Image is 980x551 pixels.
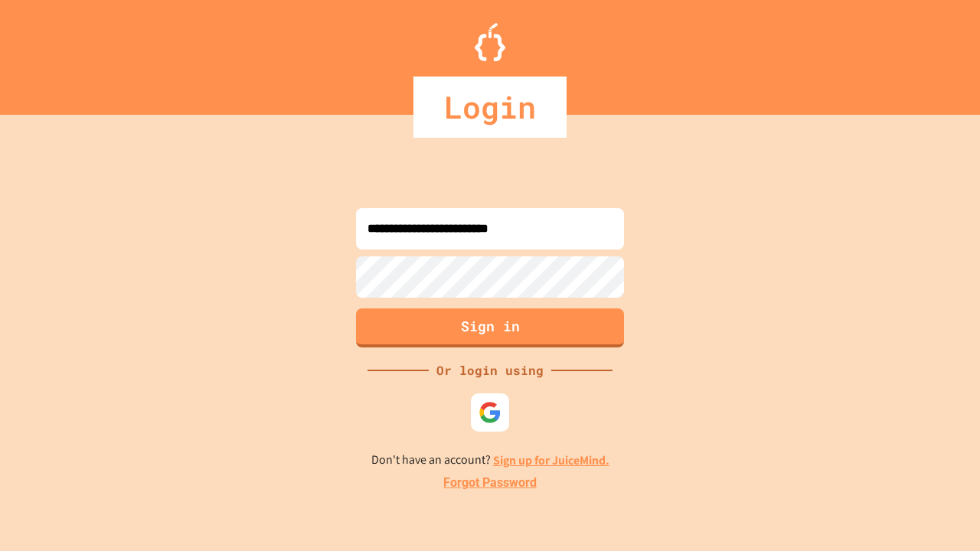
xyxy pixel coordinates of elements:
img: Logo.svg [475,23,505,61]
iframe: chat widget [916,490,965,536]
img: google-icon.svg [479,401,501,424]
iframe: chat widget [853,423,965,488]
a: Sign up for JuiceMind. [493,452,609,468]
div: Login [413,77,567,138]
p: Don't have an account? [371,451,609,470]
button: Sign in [356,308,624,347]
div: Or login using [429,361,551,380]
a: Forgot Password [443,474,537,492]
